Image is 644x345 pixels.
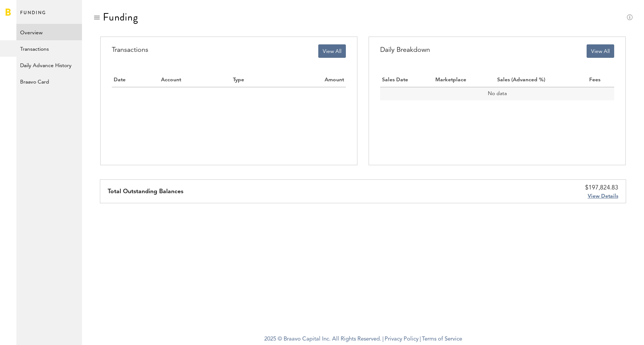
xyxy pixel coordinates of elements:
a: Terms of Service [422,336,462,342]
a: Transactions [16,40,82,57]
span: 2025 © Braavo Capital Inc. All Rights Reserved. [264,334,381,345]
th: Date [112,73,159,87]
div: Total Outstanding Balances [108,180,183,203]
a: Braavo Card [16,73,82,90]
div: Funding [103,11,138,23]
a: Daily Advance History [16,57,82,73]
th: Amount [276,73,346,87]
button: View All [318,44,346,58]
a: Privacy Policy [385,336,419,342]
th: Marketplace [433,73,495,87]
div: Daily Breakdown [380,44,430,56]
span: View Details [588,194,618,199]
div: Transactions [112,44,148,56]
a: Overview [16,24,82,40]
th: Type [231,73,276,87]
th: Account [159,73,231,87]
th: Sales Date [380,73,433,87]
th: Fees [587,73,614,87]
div: $197,824.83 [585,184,618,192]
th: Sales (Advanced %) [495,73,588,87]
td: No data [380,87,614,100]
button: View All [587,44,614,58]
span: Funding [20,8,46,24]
